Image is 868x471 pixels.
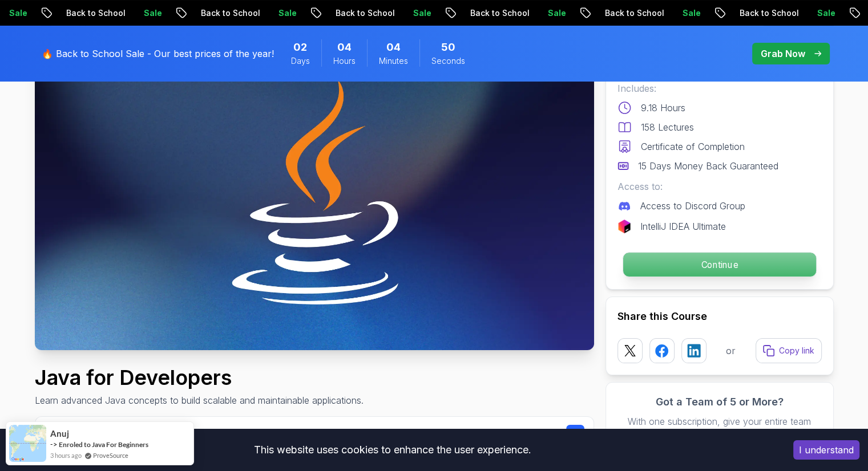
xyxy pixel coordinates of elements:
span: 50 Seconds [441,39,455,55]
span: Anuj [50,429,69,438]
p: IntelliJ IDEA Ultimate [640,220,726,233]
p: Back to School [449,7,526,19]
p: 15 Days Money Back Guaranteed [638,159,778,173]
p: Back to School [45,7,122,19]
span: Days [291,55,310,67]
p: Back to School [179,7,257,19]
span: Minutes [379,55,408,67]
p: Learn advanced Java concepts to build scalable and maintainable applications. [35,393,364,407]
p: Copy link [779,345,814,356]
span: 4 Minutes [386,39,401,55]
p: 158 Lectures [641,120,694,134]
p: Certificate of Completion [641,140,745,153]
p: Includes: [617,82,822,95]
p: Sale [796,7,832,19]
img: jetbrains logo [617,220,631,233]
a: ProveSource [93,450,128,460]
p: Continue [623,253,815,277]
p: Sale [391,7,428,19]
p: Sale [122,7,159,19]
p: Back to School [314,7,391,19]
span: 2 Days [293,39,307,55]
p: Access to Discord Group [640,199,745,213]
span: 3 hours ago [50,450,82,460]
h2: Share this Course [617,308,822,324]
p: Grab Now [761,47,805,60]
p: Sale [526,7,563,19]
span: 4 Hours [337,39,352,55]
span: -> [50,440,58,449]
p: With one subscription, give your entire team access to all courses and features. [617,415,822,442]
button: Accept cookies [793,440,859,460]
p: Sale [661,7,697,19]
img: java-for-developers_thumbnail [35,36,594,350]
p: 🔥 Back to School Sale - Our best prices of the year! [42,47,274,60]
button: Copy link [756,338,822,363]
img: provesource social proof notification image [9,425,46,462]
p: 9.18 Hours [641,101,685,115]
p: Access to: [617,180,822,193]
p: Sale [257,7,293,19]
p: Back to School [718,7,796,19]
h1: Java for Developers [35,366,364,389]
a: Enroled to Java For Beginners [59,440,148,449]
div: This website uses cookies to enhance the user experience. [9,437,776,462]
span: Hours [333,55,356,67]
p: Back to School [583,7,661,19]
button: Continue [622,252,816,277]
p: or [726,344,736,358]
h3: Got a Team of 5 or More? [617,394,822,410]
span: Seconds [431,55,465,67]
